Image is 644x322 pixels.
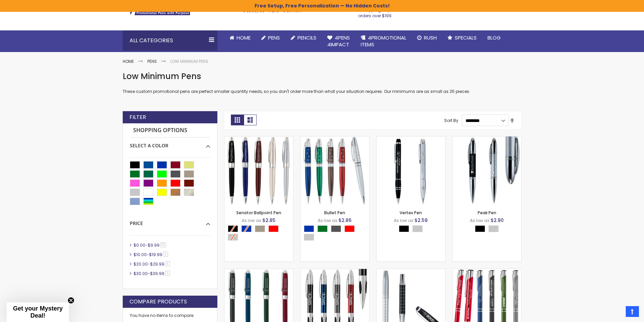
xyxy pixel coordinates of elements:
a: Pens [256,30,285,45]
strong: Grid [231,115,244,125]
span: $10.00 [134,252,147,257]
strong: Compare Products [129,298,187,305]
span: 35 [160,242,166,247]
span: 4PROMOTIONAL ITEMS [361,34,406,48]
a: Bullet Pen [324,210,345,216]
span: $39.99 [150,271,164,276]
a: Pencils [285,30,322,45]
span: $0.00 [134,242,145,248]
span: $20.00 [134,261,148,267]
strong: Low Minimum Pens [170,58,208,64]
strong: Filter [129,114,146,121]
span: Specials [455,34,477,41]
a: $30.00-$39.993 [132,271,172,276]
span: Pens [268,34,280,41]
span: As low as [394,218,413,223]
span: $2.59 [414,217,428,224]
span: $2.90 [491,217,504,224]
img: Peak Pen [453,137,521,205]
a: Navigator Pen [224,269,293,274]
div: Black [475,225,485,232]
span: Get your Mystery Deal! [13,305,63,319]
div: These custom promotional pens are perfect smaller quantity needs, so you don't order more than wh... [123,71,522,94]
span: $30.00 [134,271,148,276]
div: Select A Color [475,225,502,234]
span: Home [237,34,251,41]
a: 4Pens4impact [322,30,355,52]
a: Landmark Rollerball Pen [377,269,445,274]
a: Blog [482,30,506,45]
img: Senator Ballpoint Pen [224,137,293,205]
a: 4PROMOTIONALITEMS [355,30,412,52]
span: As low as [470,218,490,223]
div: Blue [304,225,314,232]
a: Senator Ballpoint Pen [236,210,281,216]
a: Elan Ballpoint Pen [301,269,369,274]
a: $0.00-$9.9935 [132,242,168,248]
img: Vertex Pen [377,137,445,205]
h1: Low Minimum Pens [123,71,522,82]
a: Home [123,58,134,64]
a: Pens [147,58,157,64]
span: Rush [424,34,437,41]
span: $9.99 [148,242,160,248]
a: Paradigm Plus Custom Metal Pens [453,269,521,274]
div: Select A Color [304,225,369,242]
div: Silver [304,234,314,241]
span: $2.86 [338,217,352,224]
a: Senator Ballpoint Pen [224,136,293,142]
div: Gunmetal [331,225,341,232]
span: As low as [318,218,337,223]
div: Silver [412,225,423,232]
span: 6 [165,261,170,266]
strong: Shopping Options [130,123,210,138]
div: Red [344,225,355,232]
div: Red [268,225,279,232]
div: Select A Color [399,225,426,234]
label: Sort By [444,118,458,123]
a: Peak Pen [453,136,521,142]
span: As low as [242,218,261,223]
div: Green [317,225,328,232]
a: Vertex Pen [377,136,445,142]
a: $20.00-$29.996 [132,261,172,267]
div: Black [399,225,409,232]
a: Bullet Pen [301,136,369,142]
a: Specials [442,30,482,45]
span: $29.99 [150,261,164,267]
span: 3 [165,271,170,276]
div: Silver [488,225,499,232]
span: $2.85 [262,217,276,224]
a: Top [626,306,639,317]
img: Bullet Pen [301,137,369,205]
a: Rush [412,30,442,45]
div: Nickel [255,225,265,232]
span: 3 [163,252,168,257]
button: Close teaser [68,297,74,304]
div: Price [130,215,210,227]
span: $19.99 [149,252,162,257]
div: All Categories [123,30,217,51]
a: $10.00-$19.993 [132,252,170,257]
a: Peak Pen [478,210,496,216]
div: Select A Color [228,225,293,242]
span: 4Pens 4impact [327,34,350,48]
div: Select A Color [130,138,210,149]
a: Vertex Pen [400,210,422,216]
span: Pencils [297,34,316,41]
span: Blog [487,34,501,41]
div: Get your Mystery Deal!Close teaser [7,302,69,322]
a: Home [224,30,256,45]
